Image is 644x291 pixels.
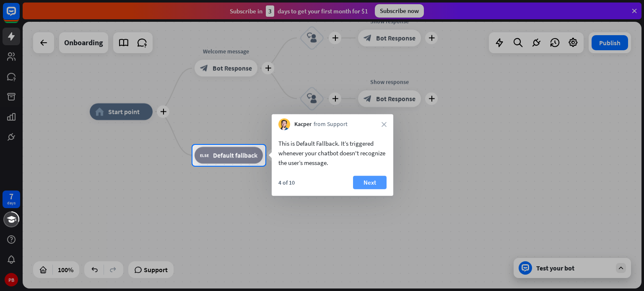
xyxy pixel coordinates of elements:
span: from Support [314,120,348,129]
button: Open LiveChat chat widget [7,3,32,28]
span: Default fallback [213,151,257,160]
i: block_fallback [200,151,209,160]
div: This is Default Fallback. It’s triggered whenever your chatbot doesn't recognize the user’s message. [278,139,387,167]
span: Kacper [294,120,312,129]
button: Next [353,176,387,189]
i: close [382,122,387,127]
div: 4 of 10 [278,179,295,186]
